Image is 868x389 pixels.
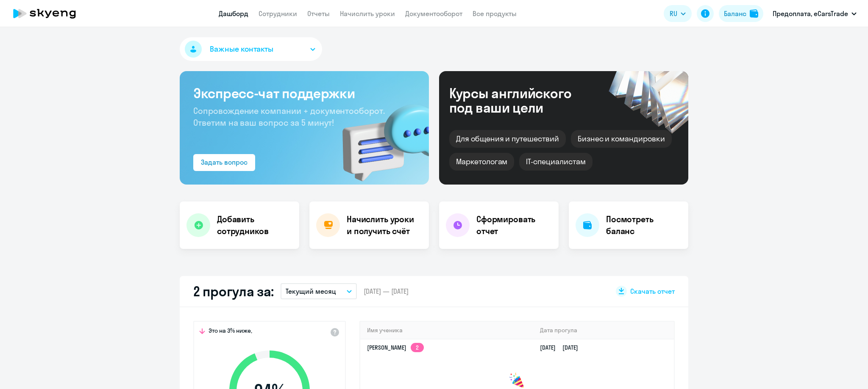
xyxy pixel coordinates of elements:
a: [PERSON_NAME]2 [367,344,424,351]
h4: Сформировать отчет [476,213,552,237]
span: Скачать отчет [630,287,675,296]
a: Все продукты [473,9,517,18]
a: Начислить уроки [340,9,395,18]
p: Текущий месяц [286,286,336,296]
div: Бизнес и командировки [571,130,672,148]
span: Это на 3% ниже, [209,327,252,337]
a: [DATE][DATE] [540,344,585,351]
div: Курсы английского под ваши цели [449,86,594,115]
h3: Экспресс-чат поддержки [193,85,415,102]
th: Имя ученика [360,322,533,339]
div: Задать вопрос [201,157,248,167]
th: Дата прогула [533,322,674,339]
button: Задать вопрос [193,154,255,171]
a: Отчеты [307,9,330,18]
div: Баланс [724,8,746,19]
img: bg-img [330,89,429,185]
div: Маркетологам [449,153,514,171]
div: IT-специалистам [519,153,592,171]
button: Предоплата, eCarsTrade [768,3,861,24]
h4: Посмотреть баланс [606,213,682,237]
button: RU [664,5,692,22]
a: Документооборот [405,9,462,18]
span: [DATE] — [DATE] [364,287,409,296]
div: Для общения и путешествий [449,130,566,148]
p: Предоплата, eCarsTrade [773,8,848,19]
a: Сотрудники [259,9,297,18]
span: Сопровождение компании + документооборот. Ответим на ваш вопрос за 5 минут! [193,105,385,128]
img: balance [750,9,758,18]
button: Важные контакты [180,37,322,61]
span: Важные контакты [210,44,273,55]
button: Балансbalance [719,5,763,22]
a: Дашборд [219,9,248,18]
h4: Добавить сотрудников [217,213,292,237]
span: RU [670,8,677,19]
h2: 2 прогула за: [193,283,274,300]
button: Текущий месяц [281,283,357,299]
app-skyeng-badge: 2 [411,343,424,352]
h4: Начислить уроки и получить счёт [347,213,420,237]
